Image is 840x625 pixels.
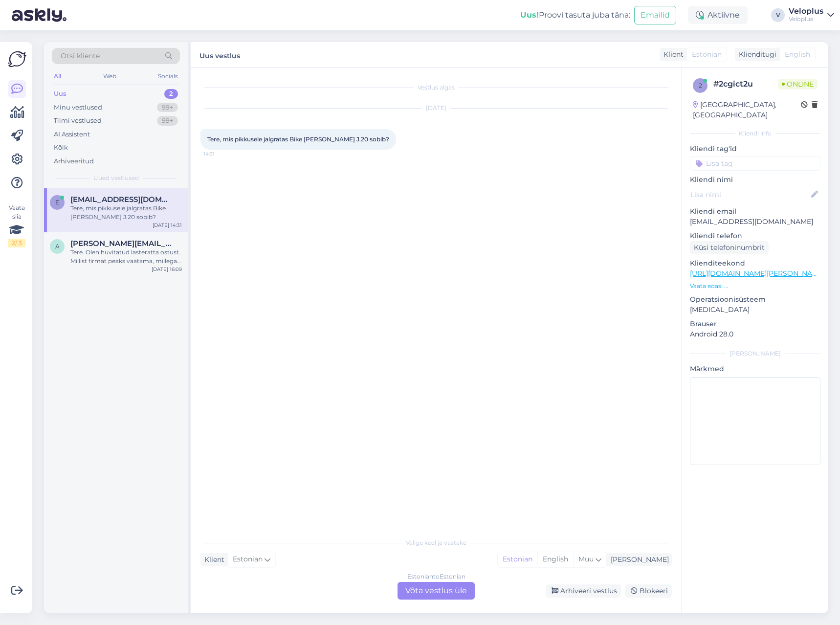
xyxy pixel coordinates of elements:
input: Lisa nimi [690,189,809,200]
div: Tere, mis pikkusele jalgratas Bike [PERSON_NAME] J.20 sobib? [70,204,182,222]
span: e [55,199,59,206]
div: Estonian [498,552,537,567]
p: Klienditeekond [690,258,820,268]
span: Estonian [692,49,722,60]
div: Kõik [54,143,68,153]
b: Uus! [520,10,539,20]
div: Veloplus [789,7,823,15]
div: All [52,70,63,83]
label: Uus vestlus [199,48,240,61]
div: [PERSON_NAME] [607,555,669,565]
div: Veloplus [789,15,823,23]
span: English [785,49,810,60]
span: Otsi kliente [61,51,100,61]
span: eliiskoit1996@gmail.com [70,195,172,204]
p: Kliendi telefon [690,231,820,241]
p: Brauser [690,319,820,329]
p: Kliendi nimi [690,175,820,185]
div: [DATE] [200,104,672,112]
div: Vestlus algas [200,83,672,92]
div: Proovi tasuta juba täna: [520,9,630,21]
div: Blokeeri [625,584,672,598]
div: English [537,552,573,567]
div: [GEOGRAPHIC_DATA], [GEOGRAPHIC_DATA] [693,100,801,120]
div: 99+ [157,116,178,126]
p: Android 28.0 [690,329,820,339]
div: Socials [156,70,180,83]
p: Kliendi tag'id [690,144,820,154]
span: Estonian [233,554,263,565]
div: Klienditugi [735,49,776,60]
input: Lisa tag [690,156,820,171]
span: 14:31 [203,150,240,157]
span: a [55,243,60,250]
div: Minu vestlused [54,103,102,112]
img: Askly Logo [8,50,26,68]
button: Emailid [634,6,676,24]
div: [PERSON_NAME] [690,349,820,358]
div: 2 [164,89,178,99]
p: [MEDICAL_DATA] [690,305,820,315]
div: Tiimi vestlused [54,116,102,126]
div: AI Assistent [54,130,90,139]
p: Operatsioonisüsteem [690,294,820,305]
div: Klient [200,555,224,565]
div: 2 / 3 [8,239,25,247]
div: Vaata siia [8,203,25,247]
div: V [771,8,785,22]
div: Uus [54,89,66,99]
span: anna@gmail.com [70,239,172,248]
div: Aktiivne [688,6,748,24]
div: # 2cgict2u [713,78,778,90]
span: 2 [699,82,702,89]
span: Muu [578,555,594,563]
div: [DATE] 16:09 [152,266,182,273]
a: VeloplusVeloplus [789,7,834,23]
p: Vaata edasi ... [690,282,820,290]
div: Kliendi info [690,129,820,138]
span: Uued vestlused [93,174,139,182]
p: Märkmed [690,364,820,374]
div: 99+ [157,103,178,112]
p: Kliendi email [690,206,820,217]
a: [URL][DOMAIN_NAME][PERSON_NAME] [690,269,825,278]
div: Tere. Olen huvitatud lasteratta ostust. Millist firmat peaks vaatama, millega võistlustel suurem ... [70,248,182,266]
div: Küsi telefoninumbrit [690,241,769,254]
div: Arhiveeritud [54,156,94,166]
span: Tere, mis pikkusele jalgratas Bike [PERSON_NAME] J.20 sobib? [207,135,389,143]
div: Web [101,70,118,83]
p: [EMAIL_ADDRESS][DOMAIN_NAME] [690,217,820,227]
span: Online [778,79,818,89]
div: Estonian to Estonian [407,572,465,581]
div: [DATE] 14:31 [153,222,182,229]
div: Võta vestlus üle [398,582,475,600]
div: Arhiveeri vestlus [546,584,621,598]
div: Klient [660,49,684,60]
div: Valige keel ja vastake [200,538,672,547]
